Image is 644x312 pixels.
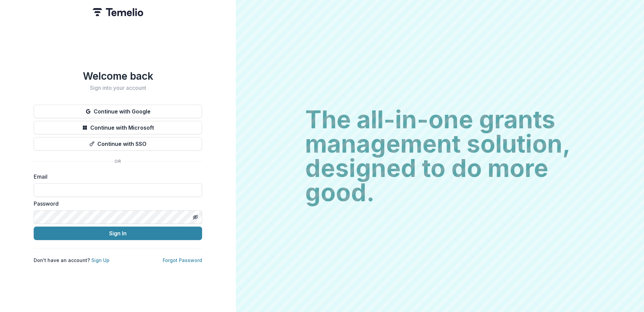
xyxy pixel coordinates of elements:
h1: Welcome back [34,70,202,82]
img: Temelio [93,8,143,16]
button: Sign In [34,227,202,240]
a: Sign Up [91,257,109,263]
button: Continue with Microsoft [34,121,202,134]
button: Continue with SSO [34,137,202,151]
p: Don't have an account? [34,257,109,264]
h2: Sign into your account [34,85,202,91]
label: Password [34,200,198,208]
button: Toggle password visibility [190,212,201,223]
a: Forgot Password [163,257,202,263]
button: Continue with Google [34,105,202,118]
label: Email [34,173,198,181]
